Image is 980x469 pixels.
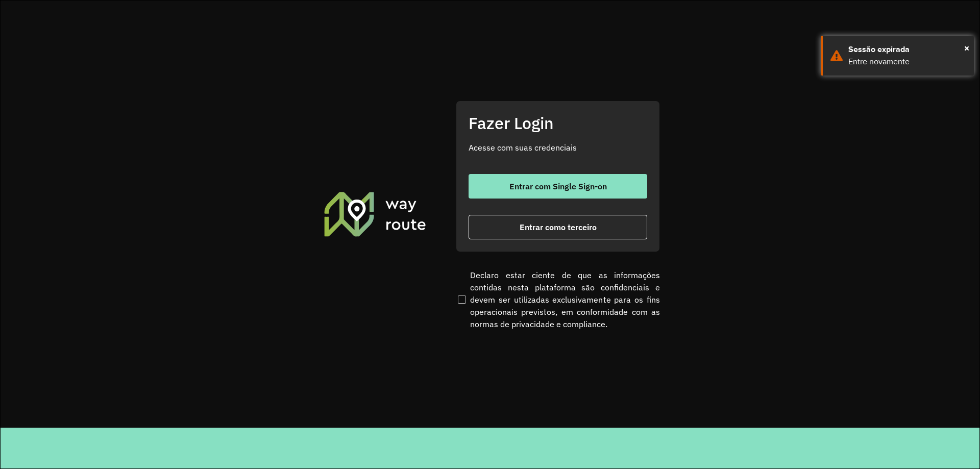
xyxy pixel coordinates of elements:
button: button [469,215,647,239]
div: Entre novamente [848,56,966,68]
span: × [964,40,969,56]
img: Roteirizador AmbevTech [323,190,428,237]
label: Declaro estar ciente de que as informações contidas nesta plataforma são confidenciais e devem se... [456,269,660,330]
button: button [469,174,647,199]
button: Close [964,40,969,56]
span: Entrar com Single Sign-on [509,182,607,190]
span: Entrar como terceiro [520,223,597,231]
p: Acesse com suas credenciais [469,141,647,154]
div: Sessão expirada [848,43,966,56]
h2: Fazer Login [469,113,647,133]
